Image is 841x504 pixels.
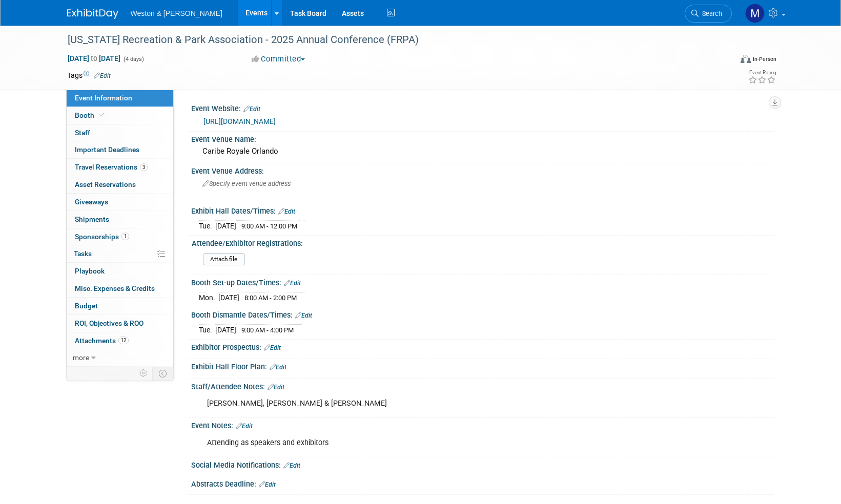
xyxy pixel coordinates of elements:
[191,163,774,176] div: Event Venue Address:
[140,163,148,171] span: 3
[200,433,662,453] div: Attending as speakers and exhibitors
[191,307,774,321] div: Booth Dismantle Dates/Times:
[67,349,173,366] a: more
[215,221,236,232] td: [DATE]
[89,54,99,62] span: to
[295,312,312,319] a: Edit
[75,319,143,327] span: ROI, Objectives & ROO
[278,208,295,215] a: Edit
[67,263,173,280] a: Playbook
[67,90,173,107] a: Event Information
[131,9,222,17] span: Weston & [PERSON_NAME]
[67,211,173,228] a: Shipments
[67,332,173,349] a: Attachments12
[203,117,276,125] a: [URL][DOMAIN_NAME]
[218,292,239,303] td: [DATE]
[268,384,284,391] a: Edit
[191,275,774,288] div: Booth Set-up Dates/Times:
[67,228,173,245] a: Sponsorships1
[67,9,118,19] img: ExhibitDay
[259,481,276,488] a: Edit
[75,337,129,345] span: Attachments
[118,337,129,344] span: 12
[75,111,106,119] span: Booth
[241,326,294,334] span: 9:00 AM - 4:00 PM
[94,72,111,79] a: Edit
[199,143,767,159] div: Caribe Royale Orlando
[67,70,111,80] td: Tags
[67,176,173,193] a: Asset Reservations
[74,249,92,258] span: Tasks
[191,132,774,144] div: Event Venue Name:
[75,267,105,275] span: Playbook
[191,101,774,114] div: Event Website:
[67,245,173,262] a: Tasks
[67,107,173,124] a: Booth
[67,159,173,176] a: Travel Reservations3
[152,367,173,380] td: Toggle Event Tabs
[75,94,132,102] span: Event Information
[191,340,774,353] div: Exhibitor Prospectus:
[121,233,129,240] span: 1
[191,379,774,392] div: Staff/Attendee Notes:
[67,54,121,63] span: [DATE] [DATE]
[75,284,155,292] span: Misc. Expenses & Credits
[191,418,774,431] div: Event Notes:
[685,5,732,23] a: Search
[199,292,218,303] td: Mon.
[75,129,90,137] span: Staff
[67,280,173,297] a: Misc. Expenses & Credits
[741,55,751,63] img: Format-Inperson.png
[270,364,286,371] a: Edit
[199,221,215,232] td: Tue.
[67,298,173,314] a: Budget
[75,198,108,206] span: Giveaways
[241,222,297,230] span: 9:00 AM - 12:00 PM
[191,476,774,490] div: Abstracts Deadline:
[75,180,136,188] span: Asset Reservations
[745,4,765,23] img: Mary Ann Trujillo
[215,325,236,335] td: [DATE]
[284,280,301,287] a: Edit
[199,325,215,335] td: Tue.
[67,315,173,332] a: ROI, Objectives & ROO
[191,203,774,217] div: Exhibit Hall Dates/Times:
[283,462,300,469] a: Edit
[67,194,173,211] a: Giveaways
[192,236,770,248] div: Attendee/Exhibitor Registrations:
[236,423,253,430] a: Edit
[75,233,129,241] span: Sponsorships
[64,31,716,49] div: [US_STATE] Recreation & Park Association - 2025 Annual Conference (FRPA)
[67,124,173,141] a: Staff
[75,215,109,223] span: Shipments
[244,294,297,302] span: 8:00 AM - 2:00 PM
[202,180,291,187] span: Specify event venue address
[75,163,148,171] span: Travel Reservations
[243,106,260,113] a: Edit
[135,367,153,380] td: Personalize Event Tab Strip
[75,145,139,154] span: Important Deadlines
[752,55,776,63] div: In-Person
[99,112,104,118] i: Booth reservation complete
[67,141,173,158] a: Important Deadlines
[748,70,776,75] div: Event Rating
[671,53,777,69] div: Event Format
[73,353,89,362] span: more
[264,344,281,351] a: Edit
[191,359,774,372] div: Exhibit Hall Floor Plan:
[200,393,662,414] div: [PERSON_NAME], [PERSON_NAME] & [PERSON_NAME]
[75,302,98,310] span: Budget
[699,10,722,17] span: Search
[122,56,144,62] span: (4 days)
[191,457,774,471] div: Social Media Notifications:
[248,54,309,65] button: Committed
